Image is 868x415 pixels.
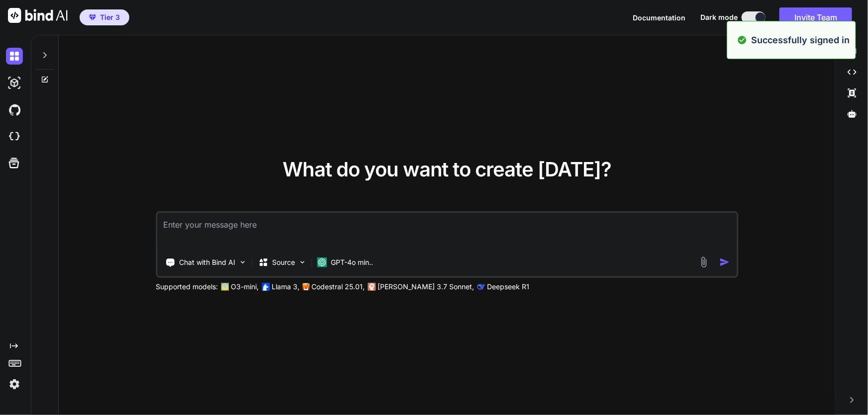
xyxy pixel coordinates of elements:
[6,128,23,145] img: cloudideIcon
[89,14,96,20] img: premium
[156,282,218,292] p: Supported models:
[779,7,852,27] button: Invite Team
[6,376,23,393] img: settings
[633,12,685,23] button: Documentation
[272,282,299,292] p: Llama 3,
[719,257,730,267] img: icon
[331,257,373,267] p: GPT-4o min..
[368,283,376,291] img: claude
[737,33,747,47] img: alert
[179,257,235,267] p: Chat with Bind AI
[8,8,68,23] img: Bind AI
[238,258,247,266] img: Pick Tools
[298,258,306,266] img: Pick Models
[302,283,309,290] img: Mistral-AI
[751,33,850,47] p: Successfully signed in
[100,12,120,22] span: Tier 3
[633,13,685,22] span: Documentation
[262,283,270,291] img: Llama2
[698,256,709,268] img: attachment
[221,283,229,291] img: GPT-4
[283,157,611,181] span: What do you want to create [DATE]?
[487,282,529,292] p: Deepseek R1
[272,257,295,267] p: Source
[6,75,23,91] img: darkAi-studio
[700,12,738,22] span: Dark mode
[231,282,259,292] p: O3-mini,
[477,283,485,291] img: claude
[378,282,474,292] p: [PERSON_NAME] 3.7 Sonnet,
[6,101,23,118] img: githubDark
[317,257,327,267] img: GPT-4o mini
[311,282,365,292] p: Codestral 25.01,
[80,9,129,25] button: premiumTier 3
[6,48,23,65] img: darkChat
